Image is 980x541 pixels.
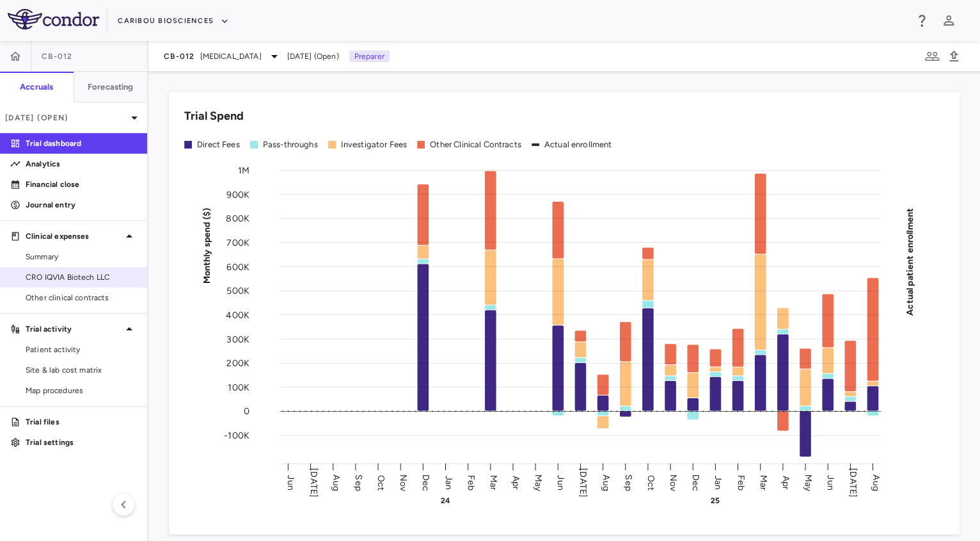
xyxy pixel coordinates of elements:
[353,474,364,490] text: Sep
[226,286,249,296] tspan: 500K
[228,382,249,392] tspan: 100K
[226,309,249,320] tspan: 400K
[430,139,521,150] div: Other Clinical Contracts
[690,474,701,490] text: Dec
[5,112,127,124] p: [DATE] (Open)
[870,474,881,490] text: Aug
[331,474,342,490] text: Aug
[287,51,339,62] span: [DATE] (Open)
[226,261,249,272] tspan: 600K
[398,474,409,491] text: Nov
[713,475,723,489] text: Jan
[349,51,390,62] p: Preparer
[780,475,791,489] text: Apr
[848,468,858,497] text: [DATE]
[510,475,521,489] text: Apr
[555,475,566,490] text: Jun
[26,416,137,428] p: Trial files
[26,437,137,448] p: Trial settings
[197,139,240,150] div: Direct Fees
[226,334,249,344] tspan: 300K
[238,165,249,175] tspan: 1M
[623,474,634,490] text: Sep
[20,81,53,93] h6: Accruals
[825,475,836,490] text: Jun
[803,474,814,491] text: May
[645,474,656,490] text: Oct
[26,385,137,396] span: Map procedures
[26,179,137,190] p: Financial close
[226,189,249,200] tspan: 900K
[118,11,229,31] button: Caribou Biosciences
[905,207,915,315] tspan: Actual patient enrollment
[42,51,73,61] span: CB-012
[26,323,122,335] p: Trial activity
[26,271,137,283] span: CRO IQVIA Biotech LLC
[441,496,450,505] text: 24
[578,468,589,497] text: [DATE]
[375,474,386,490] text: Oct
[26,344,137,355] span: Patient activity
[735,474,746,490] text: Feb
[164,51,195,61] span: CB-012
[533,474,544,491] text: May
[202,207,212,284] tspan: Monthly spend ($)
[443,475,454,489] text: Jan
[711,496,720,505] text: 25
[285,475,296,490] text: Jun
[26,199,137,211] p: Journal entry
[263,139,318,150] div: Pass-throughs
[420,474,431,490] text: Dec
[26,158,137,170] p: Analytics
[26,364,137,376] span: Site & lab cost matrix
[226,358,249,369] tspan: 200K
[224,430,249,440] tspan: -100K
[26,292,137,303] span: Other clinical contracts
[668,474,679,491] text: Nov
[26,230,122,242] p: Clinical expenses
[184,108,244,125] h6: Trial Spend
[226,213,249,224] tspan: 800K
[26,138,137,149] p: Trial dashboard
[544,139,612,150] div: Actual enrollment
[308,468,319,497] text: [DATE]
[600,474,611,490] text: Aug
[88,81,134,93] h6: Forecasting
[226,237,249,248] tspan: 700K
[26,251,137,262] span: Summary
[488,474,499,490] text: Mar
[466,474,477,490] text: Feb
[200,51,262,62] span: [MEDICAL_DATA]
[8,9,99,29] img: logo-full-SnFGN8VE.png
[244,406,249,417] tspan: 0
[757,474,768,490] text: Mar
[341,139,407,150] div: Investigator Fees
